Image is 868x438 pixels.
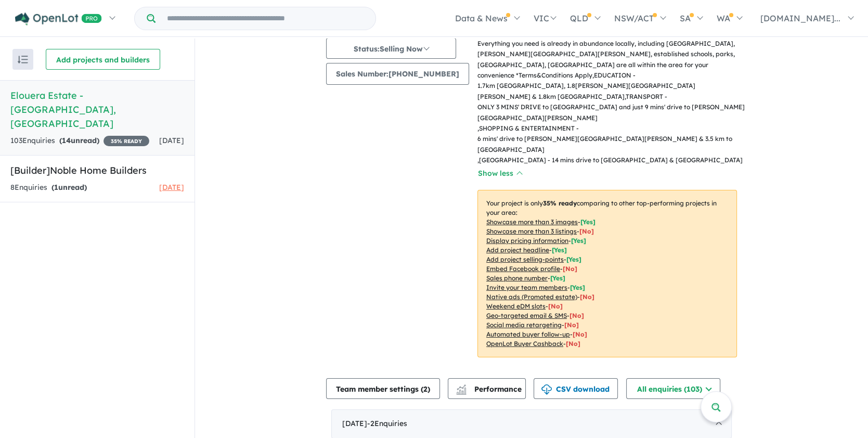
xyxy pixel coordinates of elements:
[10,182,87,194] div: 8 Enquir ies
[15,12,102,25] img: Openlot PRO Logo White
[486,312,567,319] u: Geo-targeted email & SMS
[486,246,549,254] u: Add project headline
[486,302,546,310] u: Weekend eDM slots
[626,378,720,399] button: All enquiries (103)
[571,237,586,244] span: [ Yes ]
[566,340,580,347] span: [No]
[46,49,160,70] button: Add projects and builders
[326,378,440,399] button: Team member settings (2)
[486,293,577,301] u: Native ads (Promoted estate)
[548,302,563,310] span: [No]
[486,218,578,226] u: Showcase more than 3 images
[550,274,565,282] span: [ Yes ]
[486,274,548,282] u: Sales phone number
[569,312,584,319] span: [No]
[486,284,567,291] u: Invite your team members
[563,265,577,273] span: [ No ]
[159,136,184,145] span: [DATE]
[59,136,99,145] strong: ( unread)
[543,199,577,207] b: 35 % ready
[573,330,587,338] span: [No]
[10,88,184,131] h5: Elouera Estate - [GEOGRAPHIC_DATA] , [GEOGRAPHIC_DATA]
[448,378,526,399] button: Performance
[486,265,560,273] u: Embed Facebook profile
[486,340,563,347] u: OpenLot Buyer Cashback
[18,56,28,63] img: sort.svg
[566,255,581,263] span: [ Yes ]
[760,13,840,23] span: [DOMAIN_NAME]...
[62,136,71,145] span: 14
[477,168,522,179] button: Show less
[486,330,570,338] u: Automated buyer follow-up
[158,7,373,30] input: Try estate name, suburb, builder or developer
[534,378,618,399] button: CSV download
[580,218,595,226] span: [ Yes ]
[580,293,594,301] span: [No]
[564,321,579,329] span: [No]
[456,388,467,394] img: bar-chart.svg
[570,284,585,291] span: [ Yes ]
[486,255,564,263] u: Add project selling-points
[423,384,427,394] span: 2
[486,321,562,329] u: Social media retargeting
[54,183,58,192] span: 1
[477,190,737,357] p: Your project is only comparing to other top-performing projects in your area: - - - - - - - - - -...
[486,237,568,244] u: Display pricing information
[326,63,469,85] button: Sales Number:[PHONE_NUMBER]
[458,384,522,394] span: Performance
[159,183,184,192] span: [DATE]
[552,246,567,254] span: [ Yes ]
[579,227,594,235] span: [ No ]
[10,135,149,147] div: 103 Enquir ies
[367,419,407,428] span: - 2 Enquir ies
[541,384,552,395] img: download icon
[486,227,577,235] u: Showcase more than 3 listings
[457,384,466,390] img: line-chart.svg
[103,136,149,146] span: 35 % READY
[326,38,456,59] button: Status:Selling Now
[51,183,87,192] strong: ( unread)
[10,163,184,177] h5: [Builder] Noble Home Builders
